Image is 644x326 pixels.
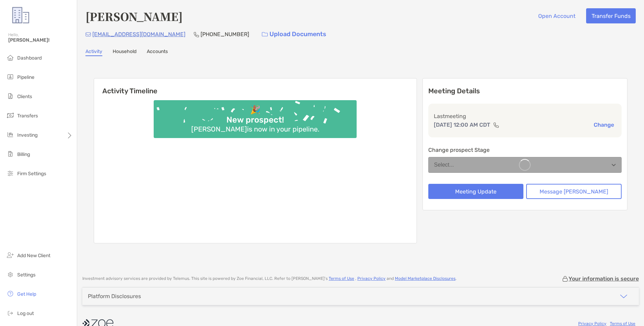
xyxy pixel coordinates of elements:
span: Log out [17,311,34,316]
p: Last meeting [434,112,616,120]
span: Dashboard [17,55,42,61]
img: transfers icon [6,111,14,119]
button: Open Account [533,8,581,23]
button: Meeting Update [428,184,524,199]
a: Activity [85,49,102,56]
span: [PERSON_NAME]! [8,37,73,43]
span: Clients [17,94,32,99]
div: [PERSON_NAME] is now in your pipeline. [188,125,322,133]
span: Firm Settings [17,171,46,177]
img: communication type [493,122,499,128]
a: Privacy Policy [357,276,386,281]
span: Get Help [17,291,36,297]
a: Terms of Use [329,276,354,281]
a: Privacy Policy [578,321,606,326]
a: Household [113,49,136,56]
span: Pipeline [17,74,34,80]
img: clients icon [6,92,14,100]
a: Terms of Use [610,321,635,326]
p: Change prospect Stage [428,146,622,154]
a: Model Marketplace Disclosures [395,276,456,281]
img: get-help icon [6,290,14,298]
button: Change [592,121,616,128]
a: Accounts [147,49,168,56]
img: Phone Icon [194,32,199,37]
img: billing icon [6,150,14,158]
img: Zoe Logo [8,3,33,28]
span: Add New Client [17,253,50,259]
img: firm-settings icon [6,169,14,177]
h4: [PERSON_NAME] [85,8,183,24]
img: logout icon [6,309,14,317]
img: Confetti [154,100,357,132]
a: Upload Documents [257,27,331,42]
span: Settings [17,272,35,278]
img: settings icon [6,270,14,278]
button: Message [PERSON_NAME] [526,184,622,199]
span: Investing [17,132,38,138]
p: [PHONE_NUMBER] [201,30,249,39]
p: [DATE] 12:00 AM CDT [434,120,490,129]
span: Billing [17,151,30,157]
span: Transfers [17,113,38,119]
img: Email Icon [85,32,91,36]
img: icon arrow [620,292,628,301]
p: Your information is secure [569,275,639,282]
p: Investment advisory services are provided by Telemus . This site is powered by Zoe Financial, LLC... [82,276,457,281]
div: Platform Disclosures [88,293,141,299]
p: [EMAIL_ADDRESS][DOMAIN_NAME] [92,30,185,39]
img: button icon [262,32,268,37]
img: add_new_client icon [6,251,14,259]
img: dashboard icon [6,53,14,62]
img: investing icon [6,130,14,139]
p: Meeting Details [428,87,622,95]
div: New prospect! [224,115,287,125]
div: 🎉 [247,105,263,115]
img: pipeline icon [6,73,14,81]
button: Transfer Funds [586,8,636,23]
h6: Activity Timeline [94,78,417,95]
